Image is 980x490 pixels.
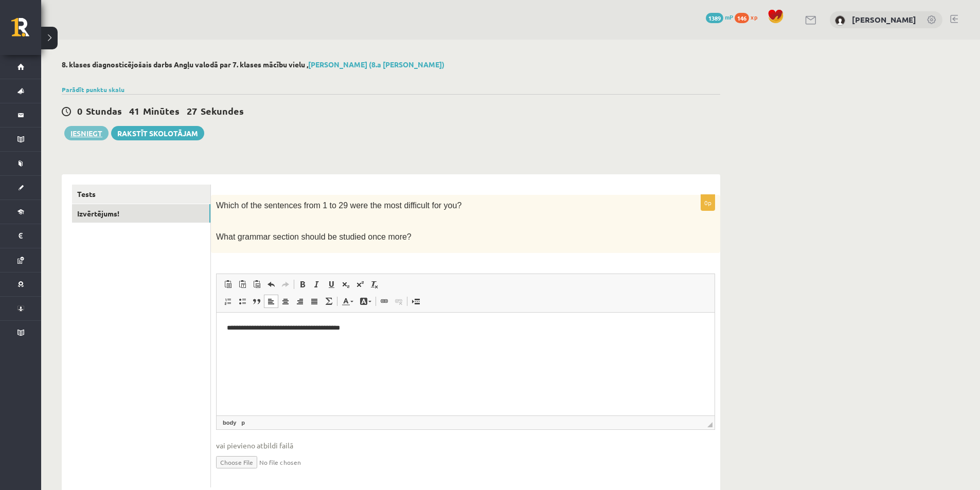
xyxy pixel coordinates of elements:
a: Fona krāsa [357,295,375,308]
span: mP [725,13,733,21]
a: Noņemt stilus [367,278,382,291]
a: Parādīt punktu skalu [62,85,124,94]
iframe: Bagātinātā teksta redaktors, wiswyg-editor-user-answer-47363891792980 [217,313,715,415]
span: Mērogot [707,422,712,427]
a: Izvērtējums! [72,204,210,223]
a: Izlīdzināt pa kreisi [264,295,278,308]
a: [PERSON_NAME] [852,14,916,25]
a: Math [322,295,336,308]
button: Iesniegt [64,126,109,140]
p: 0p [701,194,715,211]
span: Stundas [86,105,122,117]
span: 0 [77,105,82,117]
a: 1389 mP [706,13,733,21]
h2: 8. klases diagnosticējošais darbs Angļu valodā par 7. klases mācību vielu , [62,60,720,69]
a: Rīgas 1. Tālmācības vidusskola [11,18,41,44]
a: 146 xp [735,13,762,21]
a: Ievietot kā vienkāršu tekstu (vadīšanas taustiņš+pārslēgšanas taustiņš+V) [235,278,250,291]
a: Apakšraksts [338,278,353,291]
a: Atkārtot (vadīšanas taustiņš+Y) [278,278,293,291]
span: What grammar section should be studied once more? [216,232,412,241]
a: Saite (vadīšanas taustiņš+K) [377,295,391,308]
a: Atsaistīt [391,295,406,308]
span: 27 [187,105,197,117]
a: Teksta krāsa [338,295,357,308]
span: Sekundes [201,105,244,117]
a: body elements [221,418,238,427]
a: Augšraksts [353,278,367,291]
a: Ievietot lapas pārtraukumu drukai [408,295,423,308]
a: Bloka citāts [250,295,264,308]
a: Centrēti [278,295,293,308]
a: Ievietot/noņemt numurētu sarakstu [221,295,235,308]
a: [PERSON_NAME] (8.a [PERSON_NAME]) [308,60,444,69]
a: Atcelt (vadīšanas taustiņš+Z) [264,278,278,291]
span: 1389 [706,13,723,23]
a: Ielīmēt (vadīšanas taustiņš+V) [221,278,235,291]
a: Tests [72,185,210,204]
span: vai pievieno atbildi failā [216,440,715,451]
a: p elements [239,418,247,427]
span: Minūtes [143,105,180,117]
a: Slīpraksts (vadīšanas taustiņš+I) [310,278,324,291]
span: xp [751,13,757,21]
span: 41 [129,105,139,117]
span: 146 [735,13,749,23]
a: Treknraksts (vadīšanas taustiņš+B) [295,278,310,291]
a: Izlīdzināt malas [307,295,322,308]
a: Izlīdzināt pa labi [293,295,307,308]
img: Eduards Mārcis Ulmanis [835,15,845,26]
a: Ievietot/noņemt sarakstu ar aizzīmēm [235,295,250,308]
a: Rakstīt skolotājam [111,126,204,140]
a: Ievietot no Worda [250,278,264,291]
a: Pasvītrojums (vadīšanas taustiņš+U) [324,278,338,291]
span: Which of the sentences from 1 to 29 were the most difficult for you? [216,201,461,210]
